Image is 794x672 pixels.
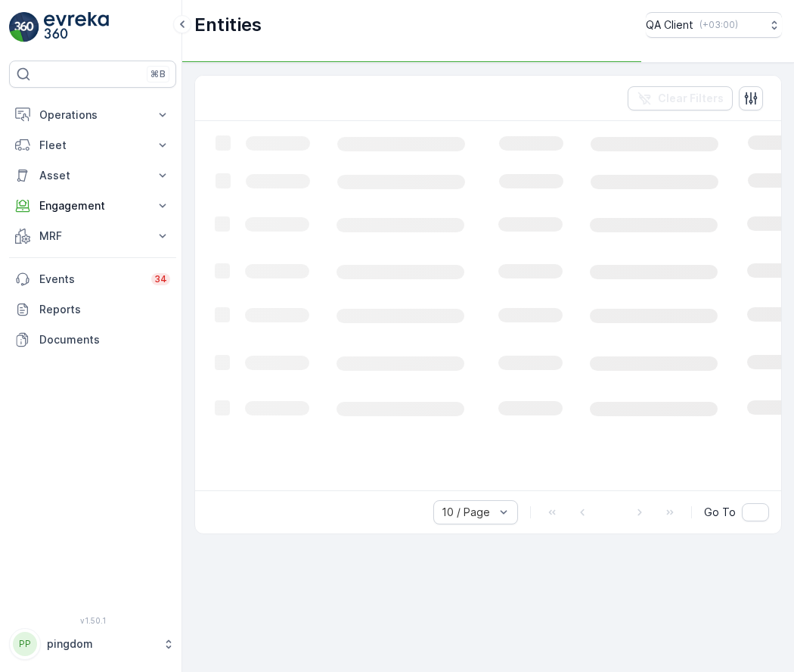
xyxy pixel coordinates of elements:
p: Events [39,272,142,287]
p: QA Client [646,17,693,33]
p: MRF [39,229,146,244]
span: v 1.50.1 [9,616,176,625]
button: Fleet [9,130,176,160]
p: Entities [194,13,262,37]
div: PP [13,632,37,656]
p: pingdom [47,636,155,652]
button: Clear Filters [628,86,733,110]
p: 34 [154,273,167,285]
button: Operations [9,100,176,130]
p: ( +03:00 ) [699,19,738,31]
p: Reports [39,302,170,317]
a: Documents [9,325,176,355]
p: Fleet [39,138,146,153]
button: MRF [9,221,176,251]
p: Asset [39,168,146,183]
button: Engagement [9,191,176,221]
span: Go To [704,505,736,520]
p: ⌘B [150,68,166,80]
p: Operations [39,107,146,123]
a: Reports [9,294,176,325]
img: logo [9,12,39,42]
button: Asset [9,160,176,191]
p: Clear Filters [658,91,724,106]
img: logo_light-DOdMpM7g.png [44,12,109,42]
a: Events34 [9,264,176,294]
button: PPpingdom [9,628,176,660]
button: QA Client(+03:00) [646,12,782,38]
p: Engagement [39,198,146,213]
p: Documents [39,332,170,347]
